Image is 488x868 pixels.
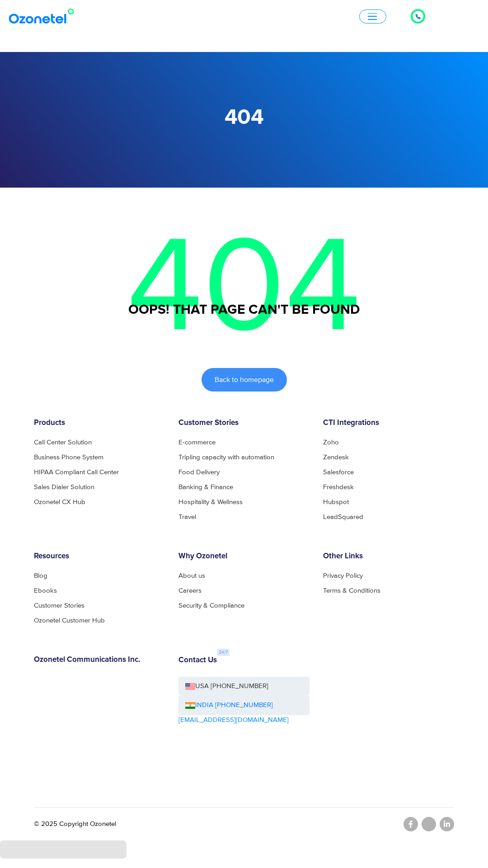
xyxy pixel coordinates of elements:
[323,484,354,491] a: Freshdesk
[178,656,217,665] h6: Contact Us
[178,677,310,696] a: USA [PHONE_NUMBER]
[178,552,310,561] h6: Why Ozonetel
[323,587,380,594] a: Terms & Conditions
[323,514,363,520] a: LeadSquared
[215,376,274,383] span: Back to homepage
[34,819,116,830] p: © 2025 Copyright Ozonetel
[323,454,349,461] a: Zendesk
[178,514,196,520] a: Travel
[34,484,94,491] a: Sales Dialer Solution
[323,572,363,579] a: Privacy Policy
[323,469,354,476] a: Salesforce
[34,499,85,505] a: Ozonetel CX Hub
[323,439,339,446] a: Zoho
[34,617,105,624] a: Ozonetel Customer Hub
[34,105,454,130] h1: 404
[34,552,165,561] h6: Resources
[178,454,274,461] a: Tripling capacity with automation
[185,683,195,690] img: us-flag.png
[34,419,165,428] h6: Products
[34,602,84,609] a: Customer Stories
[178,587,202,594] a: Careers
[178,499,243,505] a: Hospitality & Wellness
[185,702,195,709] img: ind-flag.png
[178,602,244,609] a: Security & Compliance
[34,656,165,665] h6: Ozonetel Communications Inc.
[34,572,47,579] a: Blog
[323,419,454,428] h6: CTI Integrations
[34,188,454,391] p: 404
[323,552,454,561] h6: Other Links
[34,454,103,461] a: Business Phone System
[178,469,220,476] a: Food Delivery
[185,700,273,711] a: INDIA [PHONE_NUMBER]
[178,484,233,491] a: Banking & Finance
[34,439,92,446] a: Call Center Solution
[34,301,454,319] h3: Oops! That page can't be found
[34,587,57,594] a: Ebooks
[323,499,349,505] a: Hubspot
[178,439,216,446] a: E-commerce
[34,469,119,476] a: HIPAA Compliant Call Center
[202,368,287,392] a: Back to homepage
[178,419,310,428] h6: Customer Stories
[178,572,205,579] a: About us
[178,715,289,726] a: [EMAIL_ADDRESS][DOMAIN_NAME]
